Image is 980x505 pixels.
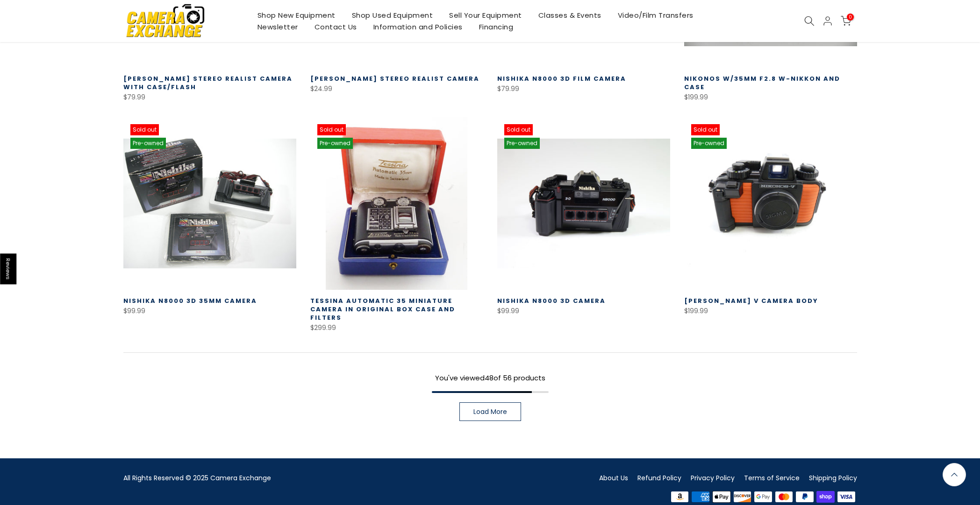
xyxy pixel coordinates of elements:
[773,490,794,504] img: master
[435,373,545,383] span: You've viewed of 56 products
[123,91,296,103] div: $79.99
[744,473,800,483] a: Terms of Service
[123,305,296,317] div: $99.99
[836,490,857,504] img: visa
[123,472,483,484] div: All Rights Reserved © 2025 Camera Exchange
[365,21,471,33] a: Information and Policies
[753,490,774,504] img: google pay
[599,473,628,483] a: About Us
[815,490,836,504] img: shopify pay
[471,21,522,33] a: Financing
[684,296,818,305] a: [PERSON_NAME] V Camera Body
[485,373,494,383] span: 48
[530,9,609,21] a: Classes & Events
[123,296,257,305] a: Nishika N8000 3D 35mm camera
[459,402,521,421] a: Load More
[123,74,293,91] a: [PERSON_NAME] Stereo Realist Camera with Case/Flash
[609,9,701,21] a: Video/Film Transfers
[684,74,840,91] a: Nikonos w/35mm f2.8 W-Nikkon and case
[809,473,857,483] a: Shipping Policy
[637,473,681,483] a: Refund Policy
[497,296,606,305] a: Nishika N8000 3D Camera
[497,74,626,83] a: Nishika N8000 3D Film Camera
[310,74,479,83] a: [PERSON_NAME] Stereo Realist Camera
[310,296,455,322] a: Tessina Automatic 35 Miniature Camera in Original Box Case and Filters
[691,473,735,483] a: Privacy Policy
[249,21,306,33] a: Newsletter
[310,83,483,95] div: $24.99
[497,305,670,317] div: $99.99
[310,322,483,334] div: $299.99
[943,463,966,486] a: Back to the top
[732,490,753,504] img: discover
[473,408,507,415] span: Load More
[343,9,441,21] a: Shop Used Equipment
[684,305,857,317] div: $199.99
[441,9,530,21] a: Sell Your Equipment
[249,9,343,21] a: Shop New Equipment
[794,490,815,504] img: paypal
[669,490,690,504] img: amazon payments
[306,21,365,33] a: Contact Us
[497,83,670,95] div: $79.99
[711,490,732,504] img: apple pay
[690,490,711,504] img: american express
[841,16,851,26] a: 0
[847,14,854,21] span: 0
[684,91,857,103] div: $199.99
